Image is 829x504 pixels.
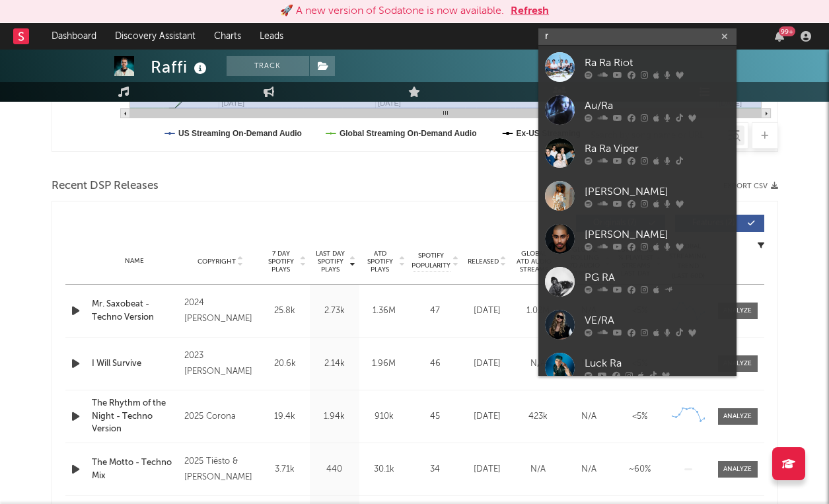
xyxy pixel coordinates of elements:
button: Export CSV [723,182,778,190]
div: 45 [412,410,458,423]
div: 🚀 A new version of Sodatone is now available. [280,3,504,19]
div: 1.94k [313,410,356,423]
div: Name [92,256,178,266]
div: 2024 [PERSON_NAME] [184,295,256,327]
span: Last Day Spotify Plays [313,250,348,273]
div: <5% [618,410,662,423]
div: 34 [412,463,458,476]
span: Copyright [198,258,236,266]
a: Mr. Saxobeat - Techno Version [92,298,178,324]
a: Ra Ra Riot [538,46,737,89]
div: Luck Ra [585,355,730,371]
div: 1.36M [363,305,406,318]
div: N/A [567,463,611,476]
a: Luck Ra [538,346,737,389]
a: VE/RA [538,303,737,346]
div: 2023 [PERSON_NAME] [184,348,256,380]
div: 440 [313,463,356,476]
div: Ra Ra Viper [585,141,730,157]
div: 2.73k [313,305,356,318]
a: The Rhythm of the Night - Techno Version [92,397,178,436]
div: [DATE] [465,410,509,423]
a: PG RA [538,260,737,303]
div: Au/Ra [585,98,730,114]
div: 19.4k [264,410,306,423]
button: Track [227,56,309,76]
input: Search for artists [538,28,737,45]
span: Global ATD Audio Streams [516,250,552,273]
a: Dashboard [42,23,106,50]
span: ATD Spotify Plays [363,250,398,273]
span: 7 Day Spotify Plays [264,250,299,273]
a: I Will Survive [92,357,178,371]
span: Recent DSP Releases [52,178,159,194]
a: Au/Ra [538,89,737,131]
div: [PERSON_NAME] [585,184,730,199]
div: 910k [363,410,406,423]
div: 47 [412,305,458,318]
div: VE/RA [585,312,730,328]
span: Released [468,258,499,266]
div: Ra Ra Riot [585,55,730,71]
div: 1.02M [516,305,560,318]
div: 20.6k [264,357,306,371]
div: 99 + [779,26,795,36]
div: [PERSON_NAME] [585,227,730,242]
div: 1.96M [363,357,406,371]
div: 2025 Corona [184,409,256,425]
a: Ra Ra Viper [538,131,737,174]
button: 99+ [775,31,784,42]
button: Refresh [511,3,549,19]
div: PG RA [585,270,730,285]
a: Leads [250,23,293,50]
a: Discovery Assistant [106,23,205,50]
div: N/A [516,357,560,371]
div: 30.1k [363,463,406,476]
div: [DATE] [465,305,509,318]
div: N/A [516,463,560,476]
div: 3.71k [264,463,306,476]
div: Raffi [151,56,210,78]
span: Spotify Popularity [412,251,451,271]
div: [DATE] [465,463,509,476]
div: N/A [567,410,611,423]
a: Charts [205,23,250,50]
a: The Motto - Techno Mix [92,456,178,482]
div: 46 [412,357,458,371]
div: 25.8k [264,305,306,318]
div: ~ 60 % [618,463,662,476]
div: [DATE] [465,357,509,371]
a: [PERSON_NAME] [538,174,737,217]
a: [PERSON_NAME] [538,217,737,260]
div: 2025 Tiësto & [PERSON_NAME] [184,454,256,486]
div: 423k [516,410,560,423]
div: 2.14k [313,357,356,371]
